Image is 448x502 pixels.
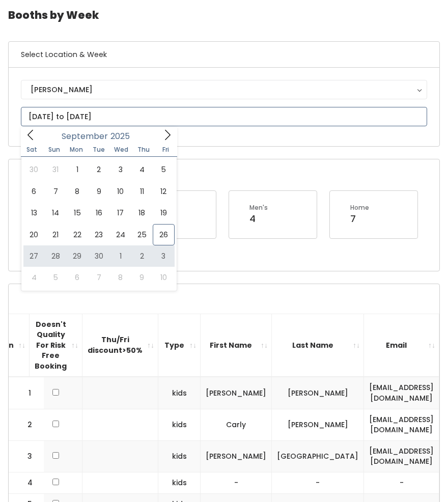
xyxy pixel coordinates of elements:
span: Sat [21,147,43,153]
td: [PERSON_NAME] [272,409,364,440]
span: September 14, 2025 [45,202,66,224]
span: September 12, 2025 [153,181,174,202]
span: September 25, 2025 [131,224,153,245]
td: kids [158,472,201,493]
span: September 21, 2025 [45,224,66,245]
span: September 8, 2025 [67,181,88,202]
span: September 24, 2025 [109,224,131,245]
td: 2 [9,409,44,440]
span: October 9, 2025 [131,267,153,288]
span: September 26, 2025 [153,224,174,245]
input: October 18 - October 24, 2025 [21,107,427,126]
h6: Select Location & Week [9,42,439,68]
div: Men's [249,203,268,212]
span: August 30, 2025 [23,159,45,180]
span: September 13, 2025 [23,202,45,224]
input: Year [108,130,138,143]
span: September 4, 2025 [131,159,153,180]
div: Home [350,203,369,212]
span: October 8, 2025 [109,267,131,288]
td: 4 [9,472,44,493]
span: September 17, 2025 [109,202,131,224]
span: October 1, 2025 [109,245,131,267]
span: Tue [88,147,110,153]
th: Email: activate to sort column ascending [364,314,439,377]
td: 1 [9,377,44,409]
td: [PERSON_NAME] [201,440,272,472]
span: October 10, 2025 [153,267,174,288]
span: September 7, 2025 [45,181,66,202]
button: [PERSON_NAME] [21,80,427,99]
span: October 2, 2025 [131,245,153,267]
span: September 19, 2025 [153,202,174,224]
td: [GEOGRAPHIC_DATA] [272,440,364,472]
th: Doesn't Quality For Risk Free Booking : activate to sort column ascending [30,314,82,377]
span: September 27, 2025 [23,245,45,267]
th: Type: activate to sort column ascending [158,314,201,377]
div: [PERSON_NAME] [31,84,417,95]
div: 4 [249,212,268,226]
span: September 5, 2025 [153,159,174,180]
span: September 20, 2025 [23,224,45,245]
span: September 11, 2025 [131,181,153,202]
span: September 10, 2025 [109,181,131,202]
span: September 28, 2025 [45,245,66,267]
span: September 30, 2025 [88,245,109,267]
span: September 1, 2025 [67,159,88,180]
span: October 5, 2025 [45,267,66,288]
td: 3 [9,440,44,472]
span: October 7, 2025 [88,267,109,288]
td: [PERSON_NAME] [201,377,272,409]
span: September 15, 2025 [67,202,88,224]
span: October 3, 2025 [153,245,174,267]
h4: Booths by Week [8,1,440,29]
span: September [62,132,108,141]
td: Carly [201,409,272,440]
span: September 16, 2025 [88,202,109,224]
td: - [272,472,364,493]
span: September 29, 2025 [67,245,88,267]
td: [EMAIL_ADDRESS][DOMAIN_NAME] [364,377,439,409]
span: Mon [65,147,88,153]
span: Sun [43,147,66,153]
td: kids [158,409,201,440]
td: kids [158,377,201,409]
th: Thu/Fri discount&gt;50%: activate to sort column ascending [82,314,158,377]
td: kids [158,440,201,472]
span: Fri [155,147,177,153]
span: October 4, 2025 [23,267,45,288]
td: - [201,472,272,493]
span: August 31, 2025 [45,159,66,180]
th: Last Name: activate to sort column ascending [272,314,364,377]
th: First Name: activate to sort column ascending [201,314,272,377]
span: September 6, 2025 [23,181,45,202]
span: September 2, 2025 [88,159,109,180]
span: Thu [132,147,155,153]
td: - [364,472,439,493]
span: September 3, 2025 [109,159,131,180]
span: Wed [110,147,132,153]
td: [PERSON_NAME] [272,377,364,409]
td: [EMAIL_ADDRESS][DOMAIN_NAME] [364,409,439,440]
span: September 18, 2025 [131,202,153,224]
td: [EMAIL_ADDRESS][DOMAIN_NAME] [364,440,439,472]
span: September 9, 2025 [88,181,109,202]
span: October 6, 2025 [67,267,88,288]
div: 7 [350,212,369,226]
span: September 23, 2025 [88,224,109,245]
span: September 22, 2025 [67,224,88,245]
